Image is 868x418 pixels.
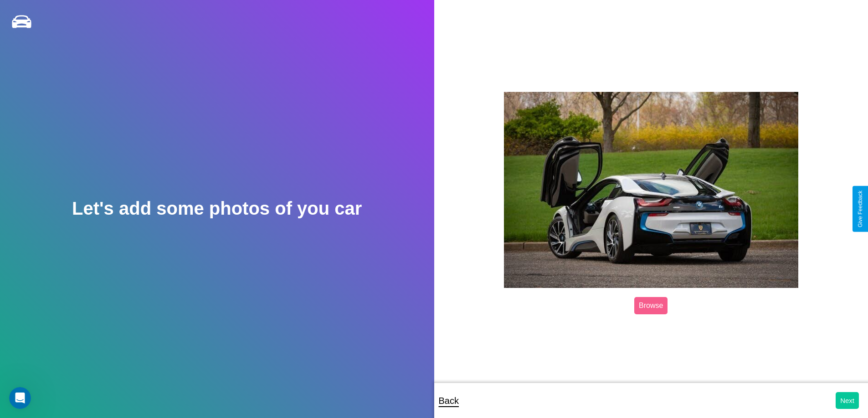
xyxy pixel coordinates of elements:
[9,387,31,409] iframe: Intercom live chat
[439,393,459,409] p: Back
[634,297,668,314] label: Browse
[836,392,859,409] button: Next
[72,198,362,219] h2: Let's add some photos of you car
[504,92,798,288] img: posted
[857,191,863,227] div: Give Feedback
